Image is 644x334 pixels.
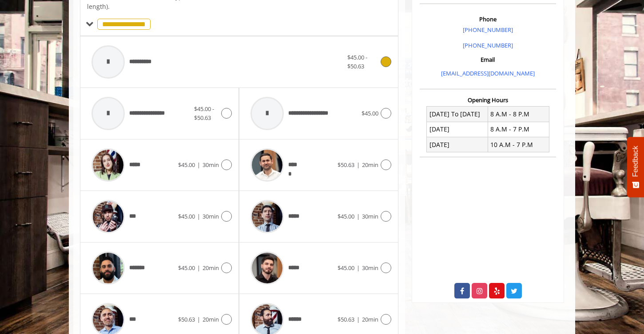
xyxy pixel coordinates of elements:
[197,264,200,272] span: |
[178,315,195,323] span: $50.63
[427,137,488,152] td: [DATE]
[357,161,360,169] span: |
[488,107,549,122] td: 8 A.M - 8 P.M
[357,212,360,220] span: |
[197,212,200,220] span: |
[627,137,644,197] button: Feedback - Show survey
[422,56,554,63] h3: Email
[441,69,535,77] a: [EMAIL_ADDRESS][DOMAIN_NAME]
[463,41,513,49] a: [PHONE_NUMBER]
[338,264,354,272] span: $45.00
[338,212,354,220] span: $45.00
[362,315,378,323] span: 20min
[362,212,378,220] span: 30min
[357,264,360,272] span: |
[362,264,378,272] span: 30min
[194,105,214,122] span: $45.00 - $50.63
[197,161,200,169] span: |
[362,161,378,169] span: 20min
[357,315,360,323] span: |
[632,146,640,177] span: Feedback
[203,161,219,169] span: 30min
[488,122,549,137] td: 8 A.M - 7 P.M
[463,26,513,34] a: [PHONE_NUMBER]
[427,107,488,122] td: [DATE] To [DATE]
[203,212,219,220] span: 30min
[420,97,556,103] h3: Opening Hours
[338,161,354,169] span: $50.63
[362,109,378,117] span: $45.00
[338,315,354,323] span: $50.63
[203,264,219,272] span: 20min
[422,16,554,22] h3: Phone
[197,315,200,323] span: |
[178,161,195,169] span: $45.00
[203,315,219,323] span: 20min
[178,212,195,220] span: $45.00
[178,264,195,272] span: $45.00
[347,53,367,71] span: $45.00 - $50.63
[488,137,549,152] td: 10 A.M - 7 P.M
[427,122,488,137] td: [DATE]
